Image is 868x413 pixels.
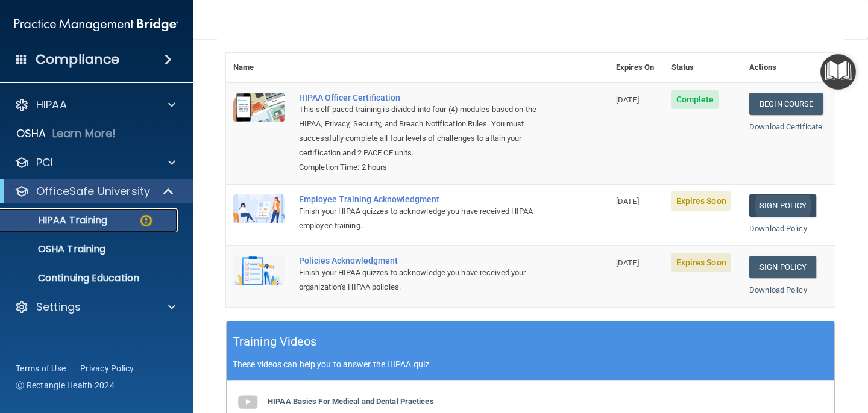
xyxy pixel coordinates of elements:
p: OSHA [16,126,46,141]
a: Download Certificate [749,122,822,131]
span: Expires Soon [671,191,731,211]
a: HIPAA Officer Certification [299,93,549,102]
img: PMB logo [14,13,178,37]
p: HIPAA [36,98,67,112]
th: Status [664,53,743,82]
h4: Compliance [36,51,119,68]
div: This self-paced training is divided into four (4) modules based on the HIPAA, Privacy, Security, ... [299,102,549,160]
div: Employee Training Acknowledgment [299,194,549,204]
a: Settings [14,300,175,314]
th: Expires On [609,53,664,82]
div: Finish your HIPAA quizzes to acknowledge you have received HIPAA employee training. [299,204,549,233]
p: Settings [36,300,81,314]
div: Policies Acknowledgment [299,256,549,265]
a: Terms of Use [16,362,66,374]
span: Expires Soon [671,253,731,272]
span: Ⓒ Rectangle Health 2024 [16,379,115,391]
span: [DATE] [616,95,639,104]
a: OfficeSafe University [14,184,175,199]
a: Privacy Policy [80,362,134,374]
th: Name [226,53,292,82]
p: HIPAA Training [8,214,107,226]
p: PCI [36,155,53,170]
th: Actions [742,53,835,82]
p: Continuing Education [8,272,172,284]
span: Complete [671,90,719,109]
div: Completion Time: 2 hours [299,160,549,175]
p: Learn More! [52,126,116,141]
a: HIPAA [14,98,175,112]
h5: Training Videos [233,331,317,352]
img: warning-circle.0cc9ac19.png [139,213,154,228]
a: PCI [14,155,175,170]
p: OSHA Training [8,243,105,255]
iframe: Drift Widget Chat Controller [659,328,854,376]
div: Finish your HIPAA quizzes to acknowledge you have received your organization’s HIPAA policies. [299,265,549,294]
a: Sign Policy [749,194,816,217]
a: Download Policy [749,224,807,233]
span: [DATE] [616,258,639,267]
b: HIPAA Basics For Medical and Dental Practices [268,397,434,406]
p: OfficeSafe University [36,184,150,199]
a: Download Policy [749,285,807,294]
a: Begin Course [749,93,823,115]
button: Open Resource Center [820,54,856,90]
a: Sign Policy [749,256,816,278]
span: [DATE] [616,197,639,206]
p: These videos can help you to answer the HIPAA quiz [233,359,828,369]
